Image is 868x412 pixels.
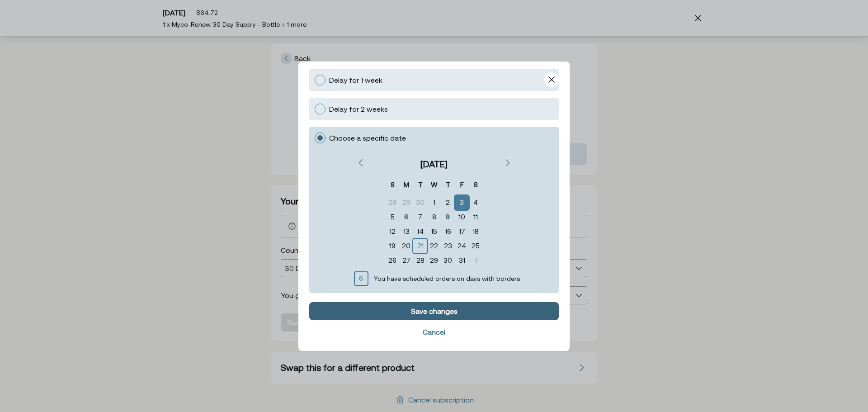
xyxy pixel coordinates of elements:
div: Thursday, October 30, 2025 [441,253,455,267]
div: Friday, October 31, 2025 [455,253,469,267]
div: Monday, September 29, 2025 [399,195,413,209]
div: Thursday, October 2, 2025 [441,195,455,209]
div: Saturday, October 11, 2025 [469,209,482,224]
div: 6 [354,271,368,285]
div: Tuesday, October 14, 2025 [413,224,427,238]
div: Reschedule orders Calendar, October 2025 [386,174,482,267]
div: Saturday, October 25, 2025 [469,238,482,253]
div: W [427,174,441,195]
div: Thursday, October 23, 2025 [441,238,455,253]
div: T [413,174,427,195]
div: Saturday, October 18, 2025 [469,224,482,238]
div: Friday, October 10, 2025 [455,209,469,224]
div: M [399,174,413,195]
div: Monday, October 27, 2025 [399,253,413,267]
div: Wednesday, October 15, 2025 [427,224,441,238]
div: Friday, October 17, 2025 [455,224,469,238]
div: Tuesday, October 21, 2025, Scheduled order date [413,238,427,253]
div: Thursday, October 16, 2025 [441,224,455,238]
button: Save changes [309,302,559,320]
span: Choose a specific date [329,133,406,142]
div: Wednesday, October 1, 2025 [427,195,441,209]
div: S [386,174,399,195]
div: Saturday, November 1, 2025 [469,253,482,267]
div: Cancel [423,328,445,335]
div: Friday, October 3, 2025 selected [455,195,469,209]
div: Sunday, October 26, 2025 [386,253,399,267]
div: T [441,174,455,195]
span: [DATE] [420,158,448,169]
div: Save changes [411,307,458,314]
div: Friday, October 24, 2025 [455,238,469,253]
div: Wednesday, October 29, 2025 [427,253,441,267]
div: Tuesday, September 30, 2025 [413,195,427,209]
div: Sunday, September 28, 2025 [386,195,399,209]
span: Next [504,157,514,168]
div: F [455,174,469,195]
div: Monday, October 6, 2025 [399,209,413,224]
div: Monday, October 13, 2025 [399,224,413,238]
div: Monday, October 20, 2025 [399,238,413,253]
div: Sunday, October 19, 2025 [386,238,399,253]
div: Wednesday, October 22, 2025 [427,238,441,253]
div: Reschedule orders Calendar, October 2025 [349,157,520,285]
div: Wednesday, October 8, 2025 [427,209,441,224]
div: Sunday, October 5, 2025 [386,209,399,224]
span: Previous [354,157,365,168]
div: Tuesday, October 28, 2025 [413,253,427,267]
div: S [469,174,482,195]
div: Sunday, October 12, 2025 [386,224,399,238]
span: Close [544,72,559,87]
span: You have scheduled orders on days with borders [374,275,520,282]
span: Delay for 2 weeks [329,104,388,113]
div: Thursday, October 9, 2025 [441,209,455,224]
div: Tuesday, October 7, 2025 [413,209,427,224]
div: Saturday, October 4, 2025 [469,195,482,209]
span: Cancel [309,323,559,340]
